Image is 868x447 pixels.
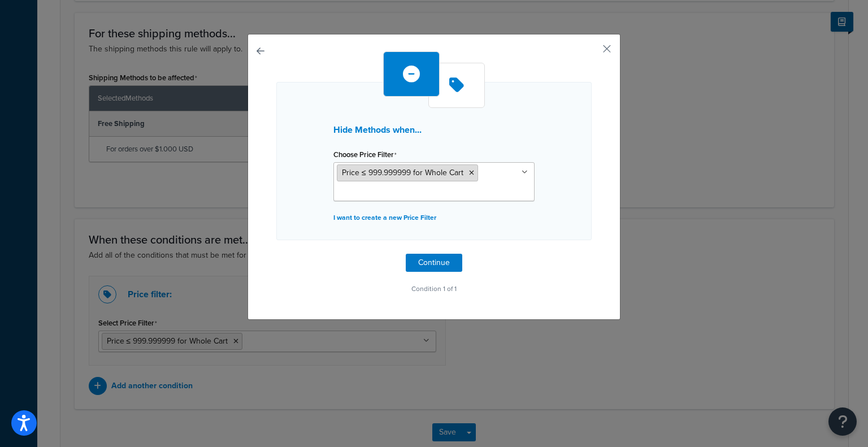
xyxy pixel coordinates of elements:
span: Price ≤ 999.999999 for Whole Cart [342,167,463,179]
p: I want to create a new Price Filter [333,210,535,225]
button: Continue [406,254,462,272]
h3: Hide Methods when... [333,125,535,135]
p: Condition 1 of 1 [276,281,592,297]
label: Choose Price Filter [333,150,397,159]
